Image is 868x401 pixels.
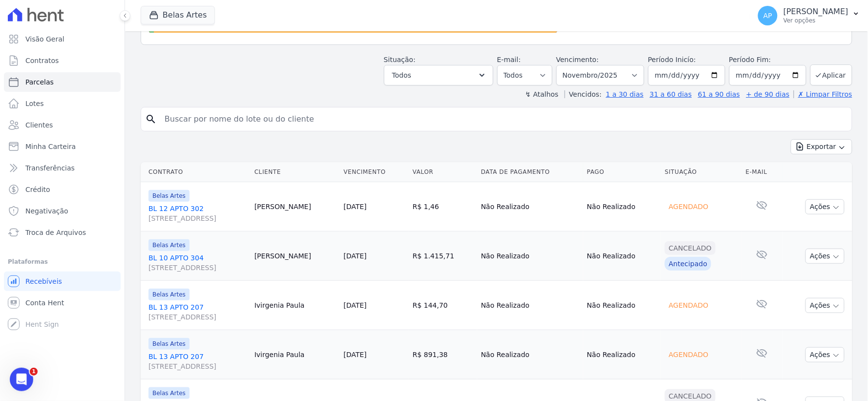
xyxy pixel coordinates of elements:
[343,301,366,309] a: [DATE]
[794,90,852,98] a: ✗ Limpar Filtros
[477,330,583,380] td: Não Realizado
[148,204,247,223] a: BL 12 APTO 302[STREET_ADDRESS]
[477,281,583,330] td: Não Realizado
[409,330,477,380] td: R$ 891,38
[25,99,44,108] span: Lotes
[148,190,190,202] span: Belas Artes
[392,69,411,81] span: Todos
[583,182,661,232] td: Não Realizado
[525,90,558,98] label: ↯ Atalhos
[783,7,848,17] p: [PERSON_NAME]
[805,298,845,313] button: Ações
[742,162,783,182] th: E-mail
[148,213,247,223] span: [STREET_ADDRESS]
[148,289,190,300] span: Belas Artes
[4,272,121,291] a: Recebíveis
[148,239,190,251] span: Belas Artes
[148,352,247,371] a: BL 13 APTO 207[STREET_ADDRESS]
[409,162,477,182] th: Valor
[25,34,64,44] span: Visão Geral
[148,253,247,273] a: BL 10 APTO 304[STREET_ADDRESS]
[4,180,121,199] a: Crédito
[665,348,712,361] div: Agendado
[583,232,661,281] td: Não Realizado
[698,90,740,98] a: 61 a 90 dias
[763,12,772,19] span: AP
[661,162,742,182] th: Situação
[665,241,716,255] div: Cancelado
[810,64,852,85] button: Aplicar
[25,228,86,237] span: Troca de Arquivos
[477,232,583,281] td: Não Realizado
[251,162,340,182] th: Cliente
[665,298,712,312] div: Agendado
[10,368,33,391] iframe: Intercom live chat
[8,256,117,268] div: Plataformas
[583,281,661,330] td: Não Realizado
[251,232,340,281] td: [PERSON_NAME]
[4,293,121,313] a: Conta Hent
[343,203,366,211] a: [DATE]
[650,90,692,98] a: 31 a 60 dias
[746,90,790,98] a: + de 90 dias
[648,56,696,63] label: Período Inicío:
[409,232,477,281] td: R$ 1.415,71
[583,330,661,380] td: Não Realizado
[148,302,247,322] a: BL 13 APTO 207[STREET_ADDRESS]
[384,65,493,85] button: Todos
[409,182,477,232] td: R$ 1,46
[145,113,157,125] i: search
[783,17,848,24] p: Ver opções
[665,257,711,271] div: Antecipado
[25,276,62,286] span: Recebíveis
[141,162,251,182] th: Contrato
[477,182,583,232] td: Não Realizado
[25,206,68,216] span: Negativação
[251,182,340,232] td: [PERSON_NAME]
[583,162,661,182] th: Pago
[339,162,408,182] th: Vencimento
[343,252,366,260] a: [DATE]
[25,77,54,87] span: Parcelas
[497,56,521,63] label: E-mail:
[729,55,806,65] label: Período Fim:
[25,56,59,65] span: Contratos
[4,29,121,49] a: Visão Geral
[4,201,121,221] a: Negativação
[148,263,247,273] span: [STREET_ADDRESS]
[477,162,583,182] th: Data de Pagamento
[25,185,50,194] span: Crédito
[159,109,848,129] input: Buscar por nome do lote ou do cliente
[4,223,121,242] a: Troca de Arquivos
[4,51,121,70] a: Contratos
[251,330,340,380] td: Ivirgenia Paula
[30,368,38,376] span: 1
[556,56,599,63] label: Vencimento:
[606,90,644,98] a: 1 a 30 dias
[25,142,76,151] span: Minha Carteira
[4,94,121,113] a: Lotes
[25,120,53,130] span: Clientes
[148,361,247,371] span: [STREET_ADDRESS]
[665,200,712,213] div: Agendado
[805,249,845,264] button: Ações
[4,137,121,156] a: Minha Carteira
[565,90,602,98] label: Vencidos:
[4,158,121,178] a: Transferências
[4,115,121,135] a: Clientes
[791,139,852,154] button: Exportar
[4,72,121,92] a: Parcelas
[343,351,366,359] a: [DATE]
[805,347,845,362] button: Ações
[251,281,340,330] td: Ivirgenia Paula
[25,298,64,308] span: Conta Hent
[25,163,75,173] span: Transferências
[750,2,868,29] button: AP [PERSON_NAME] Ver opções
[384,56,416,63] label: Situação:
[148,387,190,399] span: Belas Artes
[141,6,215,24] button: Belas Artes
[148,312,247,322] span: [STREET_ADDRESS]
[148,338,190,350] span: Belas Artes
[805,199,845,214] button: Ações
[409,281,477,330] td: R$ 144,70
